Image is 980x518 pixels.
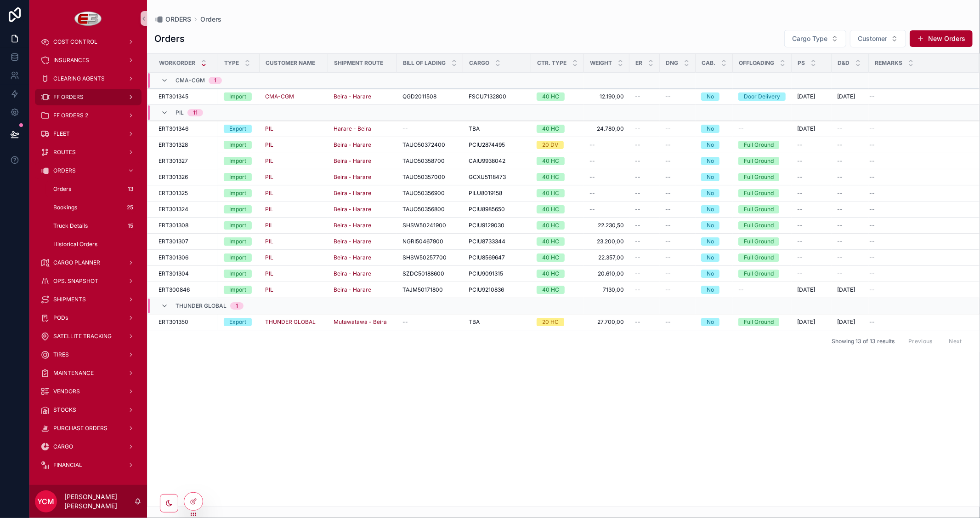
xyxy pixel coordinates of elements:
[589,222,624,229] span: 22.230,50
[797,173,803,181] span: --
[701,157,727,165] a: No
[334,141,371,149] a: Beira - Harare
[744,157,774,165] div: Full Ground
[797,157,826,165] a: --
[542,157,559,165] div: 40 HC
[159,206,213,213] a: ERT301324
[46,218,142,234] a: Truck Details15
[797,125,826,132] a: [DATE]
[229,205,246,213] div: Import
[797,141,826,149] a: --
[334,222,371,229] span: Beira - Harare
[35,89,142,105] a: FF ORDERS
[402,206,458,213] a: TAUO50356800
[707,221,714,230] div: No
[402,141,458,149] a: TAUO50372400
[665,206,690,213] a: --
[537,221,578,230] a: 40 HC
[402,93,458,100] a: QGD2011508
[707,189,714,197] div: No
[537,205,578,213] a: 40 HC
[469,190,526,197] a: PILU8019158
[224,157,254,165] a: Import
[707,157,714,165] div: No
[792,34,827,43] span: Cargo Type
[224,141,254,149] a: Import
[797,222,826,229] a: --
[53,167,76,174] span: ORDERS
[35,126,142,142] a: FLEET
[837,157,863,165] a: --
[229,157,246,165] div: Import
[125,184,136,195] div: 13
[265,141,273,149] a: PIL
[53,204,77,211] span: Bookings
[334,190,391,197] a: Beira - Harare
[74,11,102,26] img: App logo
[701,189,727,197] a: No
[159,190,213,197] a: ERT301325
[334,173,371,181] a: Beira - Harare
[165,15,191,24] span: ORDERS
[334,157,371,165] a: Beira - Harare
[53,38,97,46] span: COST CONTROL
[469,125,480,132] span: TBA
[35,144,142,161] a: ROUTES
[589,93,624,100] a: 12.190,00
[265,125,273,132] span: PIL
[469,141,526,149] a: PCIU2874495
[869,141,968,149] a: --
[635,125,654,132] a: --
[469,173,526,181] a: GCXU5118473
[707,173,714,181] div: No
[797,93,826,100] a: [DATE]
[665,157,671,165] span: --
[334,125,371,132] a: Harare - Beira
[537,92,578,101] a: 40 HC
[334,93,371,100] a: Beira - Harare
[589,125,624,132] a: 24.780,00
[334,125,391,132] a: Harare - Beira
[265,206,273,213] a: PIL
[334,206,391,213] a: Beira - Harare
[837,173,843,181] span: --
[176,77,205,84] span: CMA-CGM
[635,173,640,181] span: --
[402,206,445,213] span: TAUO50356800
[738,125,744,132] span: --
[469,173,506,181] span: GCXU5118473
[265,173,323,181] a: PIL
[125,220,136,231] div: 15
[635,93,640,100] span: --
[265,206,323,213] a: PIL
[334,190,371,197] a: Beira - Harare
[869,222,968,229] a: --
[334,206,371,213] span: Beira - Harare
[869,93,875,100] span: --
[589,190,595,197] span: --
[537,125,578,133] a: 40 HC
[738,125,786,132] a: --
[635,141,654,149] a: --
[665,222,690,229] a: --
[265,157,273,165] span: PIL
[837,141,863,149] a: --
[850,30,906,47] button: Select Button
[635,222,640,229] span: --
[53,222,88,230] span: Truck Details
[869,190,968,197] a: --
[537,157,578,165] a: 40 HC
[542,173,559,181] div: 40 HC
[265,125,323,132] a: PIL
[265,222,323,229] a: PIL
[334,93,391,100] a: Beira - Harare
[635,93,654,100] a: --
[402,190,458,197] a: TAUO50356900
[837,125,863,132] a: --
[738,173,786,181] a: Full Ground
[869,125,875,132] span: --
